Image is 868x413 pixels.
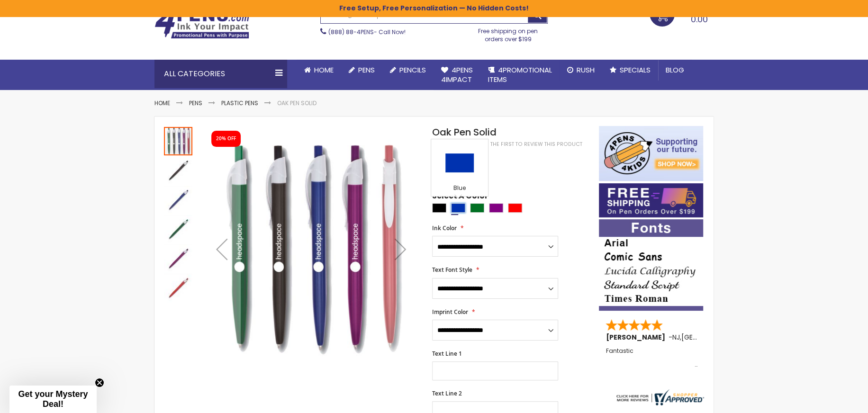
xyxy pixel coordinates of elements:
span: Rush [577,65,595,75]
span: Text Line 1 [432,350,462,358]
span: Ink Color [432,224,457,232]
a: Pens [341,60,382,81]
a: 4pens.com certificate URL [614,399,704,407]
a: Home [154,99,170,107]
span: Blog [666,65,684,75]
div: Free shipping on pen orders over $199 [469,24,548,43]
button: Close teaser [95,378,104,387]
span: - , [668,332,750,342]
span: [GEOGRAPHIC_DATA] [681,332,750,342]
span: - Call Now! [328,28,406,36]
a: Plastic Pens [221,99,258,107]
span: Pencils [399,65,426,75]
img: Oak Pen Solid [203,140,419,356]
span: NJ [672,332,679,342]
span: [PERSON_NAME] [606,332,668,342]
div: Next [381,126,419,372]
div: Oak Pen Solid [164,126,193,155]
div: Oak Pen Solid [164,185,193,214]
span: Select A Color [432,191,488,204]
div: Blue [434,184,486,194]
img: Oak Pen Solid [164,186,192,214]
span: 4Pens 4impact [441,65,473,84]
div: Oak Pen Solid [164,243,193,273]
div: Get your Mystery Deal!Close teaser [9,386,97,413]
div: Oak Pen Solid [164,273,192,302]
a: Home [297,60,341,81]
span: 4PROMOTIONAL ITEMS [488,65,552,84]
a: 4Pens4impact [434,60,480,90]
img: 4pens.com widget logo [614,389,704,405]
img: Free shipping on orders over $199 [599,183,703,217]
a: Specials [602,60,658,81]
span: 0.00 [691,13,708,25]
img: 4Pens Custom Pens and Promotional Products [154,9,249,39]
span: Text Line 2 [432,389,462,397]
span: Pens [358,65,375,75]
img: Oak Pen Solid [164,156,192,185]
a: Pens [189,99,202,107]
img: 4pens 4 kids [599,126,703,181]
div: Oak Pen Solid [164,214,193,243]
li: Oak Pen Solid [277,99,316,107]
div: Fantastic [606,348,697,368]
div: Black [432,203,446,213]
div: Blue [451,203,465,213]
a: (888) 88-4PENS [328,28,374,36]
span: Home [314,65,334,75]
a: Blog [658,60,692,81]
img: Oak Pen Solid [164,215,192,243]
div: Red [508,203,522,213]
img: Oak Pen Solid [164,244,192,273]
a: Rush [560,60,602,81]
span: Specials [620,65,651,75]
div: 20% OFF [216,135,236,142]
img: font-personalization-examples [599,219,703,311]
div: Green [470,203,484,213]
a: Be the first to review this product [483,141,582,148]
span: Imprint Color [432,308,468,316]
div: Previous [203,126,241,372]
span: Oak Pen Solid [432,126,497,139]
span: Get your Mystery Deal! [18,389,88,409]
span: Text Font Style [432,266,472,274]
a: Pencils [382,60,434,81]
div: All Categories [154,60,287,88]
div: Oak Pen Solid [164,155,193,185]
a: 4PROMOTIONALITEMS [480,60,560,90]
img: Oak Pen Solid [164,274,192,302]
div: Purple [489,203,503,213]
